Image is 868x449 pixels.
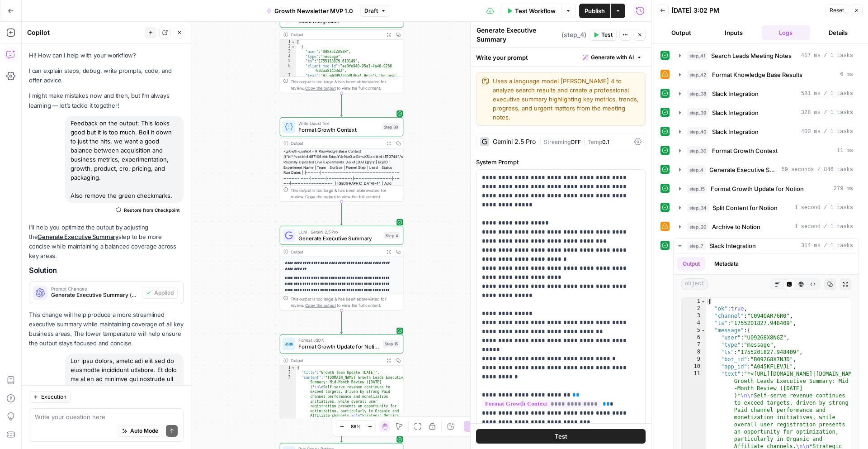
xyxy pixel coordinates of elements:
span: 88% [351,423,361,430]
span: 581 ms / 1 tasks [801,90,853,98]
span: Generate with AI [591,53,634,62]
div: Step 30 [382,123,400,130]
span: Format Growth Context [298,125,379,134]
span: LLM · Gemini 2.5 Pro [298,229,381,235]
div: 3 [681,312,706,320]
div: 2 [681,305,706,312]
div: Copilot [27,28,142,37]
a: Generate Executive Summary [38,233,118,240]
span: Execution [41,393,66,401]
div: This output is too large & has been abbreviated for review. to view the full content. [291,296,400,308]
div: 3 [280,49,296,54]
span: Slack Integration [712,127,759,136]
div: 1 [280,40,296,45]
button: Generate with AI [579,52,646,63]
div: 5 [681,327,706,334]
span: Format Knowledge Base Results [712,70,802,79]
button: 400 ms / 1 tasks [674,124,859,139]
button: Restore from Checkpoint [113,205,184,215]
span: Publish [585,6,605,15]
span: Slack Integration [712,108,759,117]
p: I might make mistakes now and then, but I’m always learning — let’s tackle it together! [29,91,184,110]
button: 6 ms [674,67,859,82]
span: OFF [571,139,581,145]
span: Generate Executive Summary [709,165,778,174]
span: 400 ms / 1 tasks [801,128,853,136]
div: Output [291,357,382,363]
div: 10 [681,363,706,370]
button: 328 ms / 1 tasks [674,105,859,120]
div: Step 15 [383,340,400,348]
div: 8 [681,349,706,356]
span: Copy the output [305,194,335,199]
span: Restore from Checkpoint [124,206,180,214]
span: object [681,278,708,290]
div: 6 [280,64,296,73]
div: 2 [280,370,296,375]
button: Growth Newsletter MVP 1.0 [261,4,359,18]
g: Edge from step_4 to step_15 [340,310,343,334]
span: Test [555,432,567,441]
span: step_20 [687,222,708,231]
span: | [581,137,588,146]
div: 9 [681,356,706,363]
span: Format Growth Context [712,146,778,155]
p: This change will help produce a more streamlined executive summary while maintaining coverage of ... [29,310,184,349]
button: 1 second / 1 tasks [674,220,859,234]
span: Generate Executive Summary (step_4) [51,291,138,299]
span: Split Content for Notion [712,203,778,212]
div: 1 [280,366,296,371]
span: step_4 [687,165,706,174]
span: 6 ms [840,71,853,79]
span: Format Growth Update for Notion [298,343,380,351]
span: Toggle code folding, rows 2 through 8 [291,44,295,49]
span: Reset [830,6,844,14]
span: Search Leads Meeting Notes [711,51,792,60]
span: step_34 [687,203,709,212]
button: Logs [762,25,811,40]
button: 581 ms / 1 tasks [674,86,859,101]
button: Test [476,429,646,444]
div: 2 [280,44,296,49]
span: ( step_4 ) [561,30,586,39]
button: 1 second / 1 tasks [674,201,859,215]
div: Output [291,248,382,255]
span: Toggle code folding, rows 5 through 268 [701,327,706,334]
span: Archive to Notion [712,222,760,231]
button: Output [657,25,706,40]
span: Format JSON [298,337,380,344]
button: Metadata [709,257,744,271]
p: I can explain steps, debug, write prompts, code, and offer advice. [29,66,184,85]
span: | [539,137,544,146]
button: 59 seconds / 846 tasks [674,162,859,177]
button: Execution [29,391,71,403]
div: 4 [280,54,296,59]
span: step_40 [687,127,708,136]
button: Details [814,25,863,40]
div: Output [291,140,382,146]
span: Temp [588,139,602,145]
button: Auto Mode [118,425,162,437]
span: Streaming [544,139,571,145]
textarea: Generate Executive Summary [476,26,559,44]
div: Feedback on the output: This looks good but it is too much. Boil it down to just the hits, we wan... [65,116,184,203]
span: Write Liquid Text [298,120,379,126]
span: step_41 [687,51,708,60]
p: Hi! How can I help with your workflow? [29,51,184,60]
span: Format Growth Update for Notion [711,184,804,193]
p: I'll help you optimize the output by adjusting the step to be more concise while maintaining a ba... [29,223,184,261]
span: Generate Executive Summary [298,234,381,242]
span: Slack Integration [709,241,756,250]
span: 417 ms / 1 tasks [801,52,853,60]
span: 1 second / 1 tasks [794,223,853,231]
button: Test [589,29,617,41]
span: step_15 [687,184,707,193]
span: 279 ms [834,185,853,193]
g: Edge from step_40 to step_30 [340,93,343,116]
button: Reset [826,5,848,16]
div: This output is too large & has been abbreviated for review. to view the full content. [291,78,400,91]
div: Write Liquid TextFormat Growth ContextStep 30Output<growth-context> # Knowledge Base Context [{"i... [280,117,403,202]
button: 314 ms / 1 tasks [674,239,859,253]
span: Slack Integration [298,17,378,25]
span: step_38 [687,89,708,98]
